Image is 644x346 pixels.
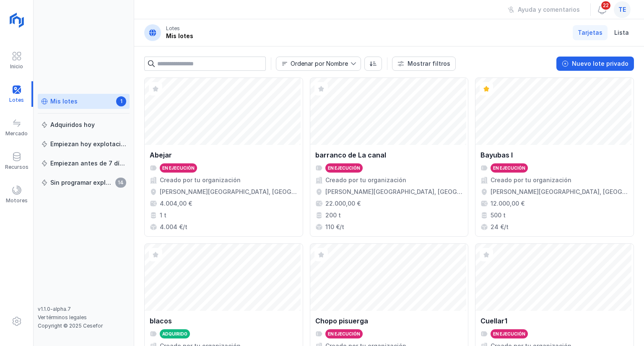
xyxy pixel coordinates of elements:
div: Ayuda y comentarios [518,5,580,14]
div: Lotes [166,25,180,32]
div: Cuellar1 [480,316,507,326]
div: [PERSON_NAME][GEOGRAPHIC_DATA], [GEOGRAPHIC_DATA], [GEOGRAPHIC_DATA] [491,188,628,196]
div: Creado por tu organización [325,176,406,184]
img: logoRight.svg [6,10,27,31]
div: 110 €/t [325,223,344,231]
div: Creado por tu organización [491,176,571,184]
div: 24 €/t [491,223,509,231]
div: 4.004 €/t [160,223,187,231]
span: te [618,5,626,14]
div: Abejar [150,150,172,160]
div: En ejecución [493,165,525,171]
a: Lista [609,25,634,40]
div: barranco de La canal [315,150,386,160]
a: Empiezan hoy explotación [38,137,130,152]
div: 12.000,00 € [491,199,525,208]
button: Ayuda y comentarios [502,3,585,17]
span: Nombre [276,57,351,70]
a: Sin programar explotación14 [38,175,130,190]
a: barranco de La canalEn ejecuciónCreado por tu organización[PERSON_NAME][GEOGRAPHIC_DATA], [GEOGRA... [310,77,469,237]
div: Empiezan antes de 7 días [50,159,126,168]
div: Adquiridos hoy [50,121,95,129]
div: Motores [6,197,28,204]
a: AbejarEn ejecuciónCreado por tu organización[PERSON_NAME][GEOGRAPHIC_DATA], [GEOGRAPHIC_DATA], [G... [144,77,303,237]
div: En ejecución [328,331,360,337]
div: Nuevo lote privado [572,59,628,68]
span: 22 [600,0,611,10]
div: Inicio [10,63,23,70]
div: 500 t [491,211,506,219]
div: 22.000,00 € [325,199,361,208]
a: Adquiridos hoy [38,117,130,132]
a: Ver términos legales [38,314,87,320]
a: Tarjetas [573,25,608,40]
span: Lista [614,28,629,37]
div: Empiezan hoy explotación [50,140,126,148]
div: 4.004,00 € [160,199,192,208]
div: En ejecución [328,165,360,171]
div: Chopo pisuerga [315,316,368,326]
div: Mostrar filtros [408,59,450,68]
div: En ejecución [162,165,195,171]
span: 14 [115,178,126,188]
div: blacos [150,316,172,326]
div: Mis lotes [50,97,78,106]
div: Copyright © 2025 Cesefor [38,323,130,329]
div: 1 t [160,211,166,219]
span: Tarjetas [578,28,602,37]
div: Creado por tu organización [160,176,241,184]
span: 1 [116,96,126,106]
button: Mostrar filtros [392,57,456,71]
div: [PERSON_NAME][GEOGRAPHIC_DATA], [GEOGRAPHIC_DATA], [GEOGRAPHIC_DATA] [160,188,298,196]
div: Mercado [5,130,28,137]
a: Empiezan antes de 7 días [38,156,130,171]
div: Adquirido [162,331,187,337]
div: Sin programar explotación [50,178,113,187]
div: 200 t [325,211,341,219]
div: v1.1.0-alpha.7 [38,306,130,312]
a: Mis lotes1 [38,94,130,109]
div: [PERSON_NAME][GEOGRAPHIC_DATA], [GEOGRAPHIC_DATA], [GEOGRAPHIC_DATA], [GEOGRAPHIC_DATA], [GEOGRAP... [325,188,463,196]
div: Mis lotes [166,32,193,40]
div: Recursos [5,164,29,170]
div: Bayubas I [480,150,513,160]
a: Bayubas IEn ejecuciónCreado por tu organización[PERSON_NAME][GEOGRAPHIC_DATA], [GEOGRAPHIC_DATA],... [475,77,634,237]
button: Nuevo lote privado [556,57,634,71]
div: Ordenar por Nombre [291,61,348,67]
div: En ejecución [493,331,525,337]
